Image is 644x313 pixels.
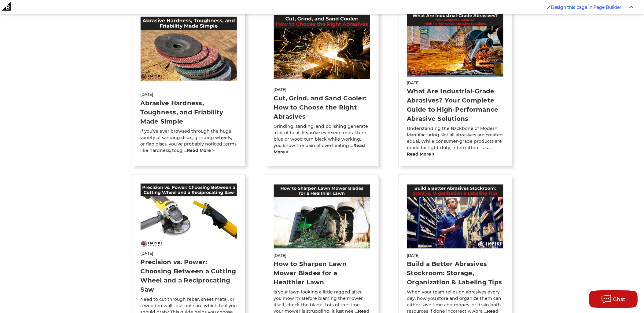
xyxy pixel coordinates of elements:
[274,143,365,155] a: read more >
[407,80,504,86] span: [DATE]
[274,261,347,286] a: How to Sharpen Lawn Mower Blades for a Healthier Lawn
[407,88,499,122] a: What Are Industrial-Grade Abrasives? Your Complete Guide to High-Performance Abrasive Solutions
[407,125,504,157] p: Understanding the Backbone of Modern Manufacturing Not all abrasives are created equal. While con...
[547,5,551,9] img: Enabled brush for page builder edit.
[141,99,223,125] a: Abrasive Hardness, Toughness, and Friability Made Simple
[274,123,370,155] p: Grinding, sanding, and polishing generate a lot of heat. If you've everseen metal turn blue or wo...
[141,259,237,293] a: Precision vs. Power: Choosing Between a Cutting Wheel and a Reciprocating Saw
[407,185,504,249] img: Build a Better Abrasives Stockroom: Storage, Organization & Labeling Tips
[187,148,215,153] a: read more >
[407,151,435,157] a: read more >
[407,253,504,259] span: [DATE]
[551,5,622,10] span: Design this page in Page Builder
[141,92,237,97] span: [DATE]
[407,13,504,77] img: What Are Industrial-Grade Abrasives? Your Complete Guide to High-Performance Abrasive Solutions
[613,297,626,302] span: Chat
[141,17,237,81] img: Abrasive Hardness, Toughness, and Friability Made Simple
[589,290,638,308] button: Chat
[274,15,370,79] img: Cut, Grind, and Sand Cooler: How to Choose the Right Abrasives
[274,87,370,92] span: [DATE]
[407,261,502,286] a: Build a Better Abrasives Stockroom: Storage, Organization & Labeling Tips
[141,184,237,248] img: Precision vs. Power: Choosing Between a Cutting Wheel and a Reciprocating Saw
[274,253,370,259] span: [DATE]
[629,6,634,9] img: Close Admin Bar
[274,185,370,249] img: How to Sharpen Lawn Mower Blades for a Healthier Lawn
[141,251,237,257] span: [DATE]
[544,2,625,13] a: Enabled brush for page builder edit. Design this page in Page Builder
[141,128,237,154] p: If you’ve ever browsed through the huge variety of sanding discs, grinding wheels, or flap discs,...
[274,95,367,120] a: Cut, Grind, and Sand Cooler: How to Choose the Right Abrasives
